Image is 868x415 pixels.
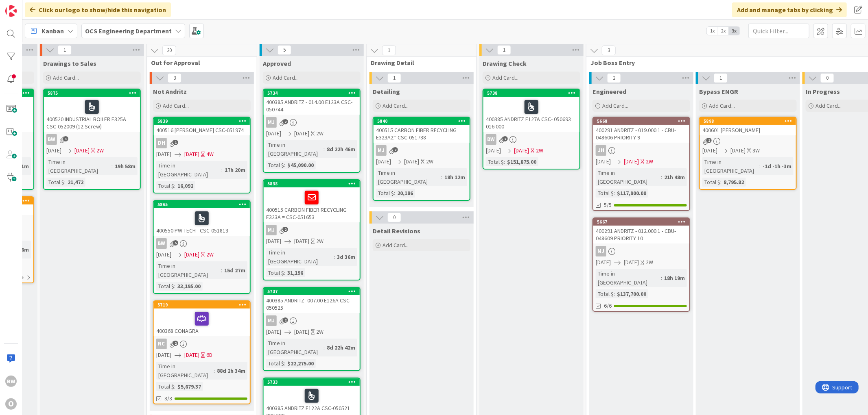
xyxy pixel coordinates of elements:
span: 3 [168,73,181,83]
span: 5/5 [604,201,612,209]
div: 2W [316,328,324,336]
span: 1 [387,73,401,83]
div: 8,795.82 [722,178,746,187]
a: 5838400515 CARBON FIBER RECYCLING E323A = CSC-051653MJ[DATE][DATE]2WTime in [GEOGRAPHIC_DATA]:3d ... [263,179,361,280]
div: 400515 CARBON FIBER RECYCLING E323A2= CSC-051738 [374,125,470,143]
div: 5667 [593,218,689,226]
span: [DATE] [184,150,199,159]
span: Add Card... [273,74,299,81]
span: : [720,178,722,187]
div: Total $ [156,382,174,391]
div: NC [156,339,167,349]
span: : [284,161,285,169]
span: : [614,289,615,298]
span: 1 [63,136,68,141]
div: 19h 58m [113,162,138,171]
div: 5737 [267,289,360,294]
span: 3x [729,27,740,35]
span: [DATE] [184,250,199,259]
span: 2 [283,317,288,323]
div: 400601 [PERSON_NAME] [700,125,796,135]
div: 400515 CARBON FIBER RECYCLING E323A = CSC-051653 [264,187,360,222]
span: 6/6 [604,302,612,310]
div: 6D [206,351,212,359]
div: Total $ [266,161,284,169]
div: 2W [646,258,653,267]
span: [DATE] [730,146,746,155]
span: 3/3 [164,394,172,403]
div: 5738400385 ANDRITZ E127A CSC- 050693 016.000 [483,89,579,132]
span: : [324,343,325,352]
div: Total $ [596,189,614,198]
div: 5838 [267,181,360,187]
span: : [284,359,285,368]
span: [DATE] [74,146,90,155]
div: Time in [GEOGRAPHIC_DATA] [266,248,334,266]
span: [DATE] [702,146,717,155]
span: [DATE] [266,328,281,336]
div: 5734 [267,90,360,96]
a: 5865400550 PW TECH - CSC-051813BW[DATE][DATE]2WTime in [GEOGRAPHIC_DATA]:15d 27mTotal $:33,195.00 [153,200,251,294]
div: 5839 [157,118,250,124]
span: : [334,252,335,261]
span: Detail Revisions [373,227,420,235]
div: 5839 [154,117,250,125]
div: 5840400515 CARBON FIBER RECYCLING E323A2= CSC-051738 [374,117,470,143]
span: Drawing Check [483,59,527,67]
span: 1 [173,140,178,145]
div: MJ [264,225,360,235]
span: 5 [278,45,291,55]
span: 2 [283,227,288,232]
div: 400550 PW TECH - CSC-051813 [154,208,250,236]
div: Total $ [156,282,174,291]
div: 5734 [264,89,360,97]
div: -1d -1h -3m [761,162,794,171]
b: OCS Engineering Department [85,27,172,35]
div: 5668400291 ANDRITZ - 019.000.1 - CBU-048606 PRIORITY 9 [593,117,689,143]
div: $151,875.00 [505,157,538,166]
span: : [221,165,223,174]
div: BW [46,134,57,145]
div: MJ [596,246,606,256]
div: Click our logo to show/hide this navigation [25,2,171,17]
div: 5738 [487,90,579,96]
div: 5898400601 [PERSON_NAME] [700,117,796,135]
span: Out for Approval [151,59,247,67]
div: 5865 [154,201,250,208]
div: BW [156,238,167,249]
span: : [112,162,113,171]
div: 400291 ANDRITZ - 019.000.1 - CBU-048606 PRIORITY 9 [593,125,689,143]
div: 15d 27m [222,266,247,275]
div: 8d 22h 46m [325,145,357,154]
div: NC [154,339,250,349]
div: 2W [206,250,214,259]
div: 5668 [593,117,689,125]
a: 5898400601 [PERSON_NAME][DATE][DATE]3WTime in [GEOGRAPHIC_DATA]:-1d -1h -3mTotal $:8,795.82 [699,117,797,190]
div: Total $ [46,178,64,187]
div: 5840 [374,117,470,125]
span: [DATE] [596,258,611,267]
span: : [174,181,175,190]
span: Kanban [42,26,64,36]
span: Add Card... [492,74,518,81]
div: 3W [752,146,760,155]
span: [DATE] [46,146,61,155]
div: 400385 ANDRITZ -007.00 E126A CSC-050525 [264,295,360,313]
div: $137,700.00 [615,289,648,298]
div: Time in [GEOGRAPHIC_DATA] [156,362,214,380]
span: Drawing Detail [371,59,466,67]
span: [DATE] [266,237,281,246]
div: 21h 48m [662,173,687,182]
span: Support [17,1,37,11]
div: 17h 20m [223,165,247,174]
div: $22,275.00 [285,359,316,368]
div: 5865400550 PW TECH - CSC-051813 [154,201,250,236]
div: 5840 [377,118,470,124]
span: [DATE] [404,157,419,166]
span: [DATE] [596,157,611,166]
div: Time in [GEOGRAPHIC_DATA] [376,168,441,186]
div: 16,092 [175,181,195,190]
div: 2W [536,146,543,155]
a: 5667400291 ANDRITZ - 012.000.1 - CBU-048609 PRIORITY 10MJ[DATE][DATE]2WTime in [GEOGRAPHIC_DATA]:... [593,217,690,312]
div: Time in [GEOGRAPHIC_DATA] [266,140,324,158]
